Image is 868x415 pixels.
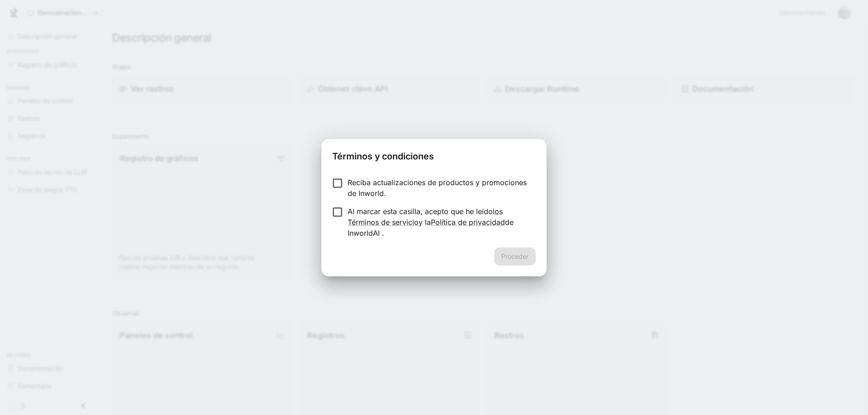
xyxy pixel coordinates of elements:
[348,218,514,238] font: de InworldAI .
[348,207,493,216] font: Al marcar esta casilla, acepto que he leído
[348,207,503,227] a: los Términos de servicio
[431,218,505,227] a: Política de privacidad
[348,178,527,198] font: Reciba actualizaciones de productos y promociones de Inworld.
[332,151,434,162] font: Términos y condiciones
[419,218,431,227] font: y la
